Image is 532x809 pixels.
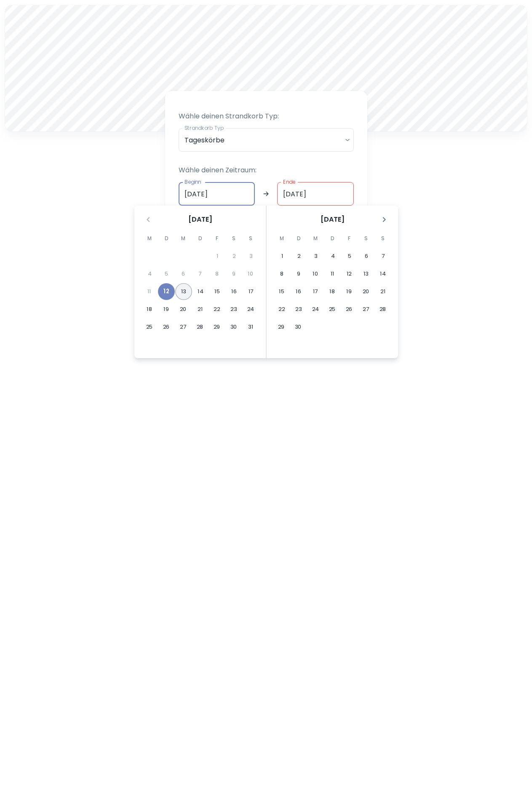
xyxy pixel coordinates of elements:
[290,283,307,300] button: 16
[175,319,192,335] button: 27
[290,265,307,282] button: 9
[358,230,374,247] span: Samstag
[341,301,358,318] button: 26
[358,301,374,318] button: 27
[209,301,225,318] button: 22
[375,230,390,247] span: Sonntag
[192,301,209,318] button: 21
[188,214,212,225] span: [DATE]
[158,283,175,300] button: 12
[176,230,191,247] span: Mittwoch
[209,230,225,247] span: Freitag
[307,301,324,318] button: 24
[141,301,158,318] button: 18
[273,265,290,282] button: 8
[179,165,354,175] p: Wähle deinen Zeitraum:
[273,319,290,335] button: 29
[277,182,354,206] input: dd.mm.yyyy
[225,319,242,335] button: 30
[324,265,341,282] button: 11
[341,248,358,265] button: 5
[179,111,354,121] p: Wähle deinen Strandkorb Typ:
[283,178,295,185] label: Ende
[341,265,358,282] button: 12
[308,230,323,247] span: Mittwoch
[175,301,192,318] button: 20
[375,248,392,265] button: 7
[225,301,242,318] button: 23
[341,283,358,300] button: 19
[179,182,255,206] input: dd.mm.yyyy
[158,301,175,318] button: 19
[377,212,391,227] button: Nächster Monat
[358,248,375,265] button: 6
[324,248,341,265] button: 4
[274,230,289,247] span: Montag
[324,283,341,300] button: 18
[358,265,374,282] button: 13
[321,214,345,225] span: [DATE]
[192,319,209,335] button: 28
[291,230,306,247] span: Dienstag
[243,230,258,247] span: Sonntag
[242,301,259,318] button: 24
[179,128,354,152] div: Tageskörbe
[342,230,357,247] span: Freitag
[192,230,208,247] span: Donnerstag
[273,301,290,318] button: 22
[324,301,341,318] button: 25
[290,301,307,318] button: 23
[290,319,307,335] button: 30
[175,283,192,300] button: 13
[273,283,290,300] button: 15
[291,248,307,265] button: 2
[192,283,209,300] button: 14
[209,319,225,335] button: 29
[159,230,174,247] span: Dienstag
[209,283,226,300] button: 15
[374,301,391,318] button: 28
[307,265,324,282] button: 10
[226,230,241,247] span: Samstag
[274,248,291,265] button: 1
[141,319,158,335] button: 25
[184,178,201,185] label: Beginn
[374,265,391,282] button: 14
[325,230,340,247] span: Donnerstag
[142,230,157,247] span: Montag
[242,319,259,335] button: 31
[158,319,175,335] button: 26
[243,283,259,300] button: 17
[184,124,224,131] label: Strandkorb Typ
[226,283,243,300] button: 16
[358,283,374,300] button: 20
[307,248,324,265] button: 3
[307,283,324,300] button: 17
[374,283,391,300] button: 21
